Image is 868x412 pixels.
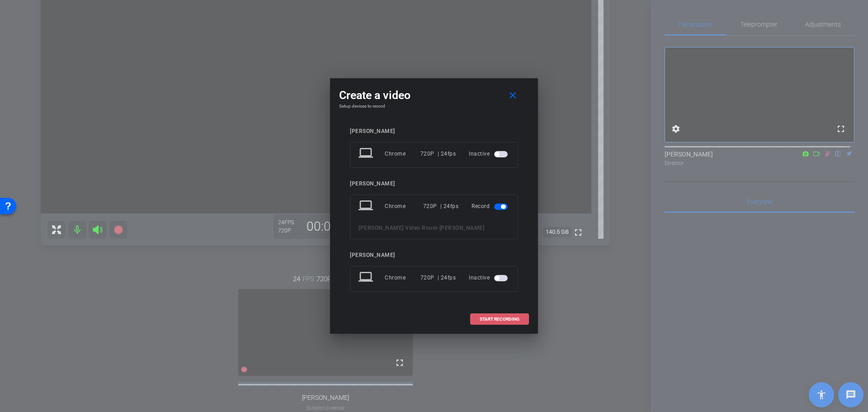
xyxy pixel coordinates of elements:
[385,146,420,162] div: Chrome
[472,198,509,214] div: Record
[350,180,518,187] div: [PERSON_NAME]
[359,225,437,231] span: [PERSON_NAME] Video Room
[350,128,518,135] div: [PERSON_NAME]
[439,225,485,231] span: [PERSON_NAME]
[385,270,420,286] div: Chrome
[350,252,518,259] div: [PERSON_NAME]
[420,270,456,286] div: 720P | 24fps
[470,313,529,325] button: START RECORDING
[507,90,519,101] mat-icon: close
[359,198,375,214] mat-icon: laptop
[385,198,423,214] div: Chrome
[423,198,459,214] div: 720P | 24fps
[359,146,375,162] mat-icon: laptop
[469,146,509,162] div: Inactive
[359,270,375,286] mat-icon: laptop
[480,317,519,322] span: START RECORDING
[420,146,456,162] div: 720P | 24fps
[469,270,509,286] div: Inactive
[437,225,439,231] span: -
[339,87,529,104] div: Create a video
[339,104,529,109] h4: Setup devices to record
